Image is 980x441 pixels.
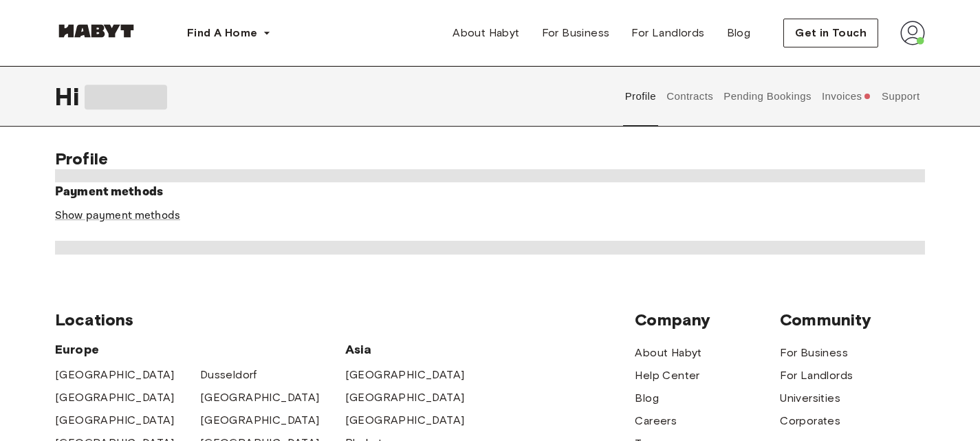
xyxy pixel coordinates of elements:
div: user profile tabs [620,66,925,127]
a: About Habyt [442,19,530,47]
a: About Habyt [635,345,701,361]
a: Universities [780,390,840,407]
a: For Business [531,19,621,47]
a: Blog [716,19,762,47]
span: About Habyt [453,25,519,41]
button: Find A Home [176,19,282,47]
span: Community [780,310,925,330]
button: Contracts [665,66,715,127]
span: Profile [55,149,108,169]
span: Locations [55,310,635,330]
a: [GEOGRAPHIC_DATA] [200,389,320,406]
button: Get in Touch [783,19,878,47]
a: For Business [780,345,848,361]
span: Find A Home [187,25,257,41]
a: Help Center [635,367,699,384]
button: Pending Bookings [722,66,814,127]
a: [GEOGRAPHIC_DATA] [200,412,320,429]
a: [GEOGRAPHIC_DATA] [345,367,465,383]
img: Habyt [55,24,138,38]
a: For Landlords [780,367,853,384]
a: [GEOGRAPHIC_DATA] [345,412,465,429]
h6: Payment methods [55,182,925,202]
span: Company [635,310,780,330]
a: Careers [635,413,677,429]
span: Hi [55,82,85,111]
button: Support [880,66,922,127]
button: Invoices [820,66,873,127]
a: [GEOGRAPHIC_DATA] [55,367,175,383]
span: Asia [345,341,490,358]
a: Corporates [780,413,840,429]
span: For Landlords [631,25,704,41]
span: Europe [55,341,345,358]
a: [GEOGRAPHIC_DATA] [55,412,175,429]
span: For Business [542,25,610,41]
a: Blog [635,390,659,407]
a: Dusseldorf [200,367,257,383]
button: Profile [623,66,658,127]
a: Show payment methods [55,208,180,223]
a: [GEOGRAPHIC_DATA] [345,389,465,406]
a: For Landlords [620,19,715,47]
span: Get in Touch [795,25,867,41]
img: avatar [900,21,925,45]
span: Blog [727,25,751,41]
a: [GEOGRAPHIC_DATA] [55,389,175,406]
